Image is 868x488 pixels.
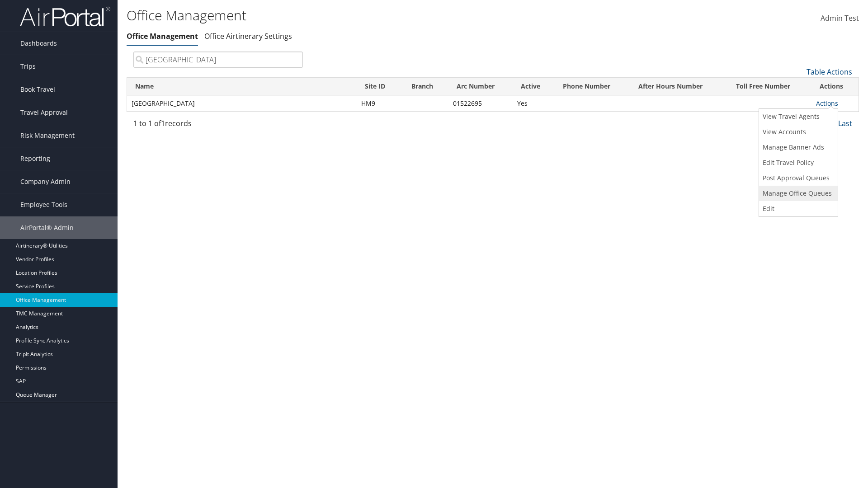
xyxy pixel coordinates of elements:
th: Phone Number: activate to sort column ascending [555,78,630,95]
span: Dashboards [20,32,57,55]
th: Branch: activate to sort column ascending [403,78,448,95]
span: Admin Test [821,13,859,23]
th: Toll Free Number: activate to sort column ascending [728,78,811,95]
td: HM9 [357,95,403,112]
a: View Accounts [759,124,835,140]
th: Name: activate to sort column ascending [127,78,357,95]
h1: Office Management [127,6,615,25]
a: Edit Travel Policy [759,155,835,170]
a: Manage Office Queues [759,186,835,201]
span: Employee Tools [20,193,67,216]
a: Actions [816,99,838,108]
span: AirPortal® Admin [20,216,74,239]
a: Table Actions [807,67,852,77]
th: Actions [811,78,859,95]
a: Manage Banner Ads [759,140,835,155]
img: airportal-logo.png [20,6,110,27]
a: Edit [759,201,835,216]
span: 1 [161,118,165,128]
td: [GEOGRAPHIC_DATA] [127,95,357,112]
th: After Hours Number: activate to sort column ascending [630,78,728,95]
a: Office Airtinerary Settings [204,31,292,41]
div: 1 to 1 of records [133,118,303,133]
td: 01522695 [448,95,513,112]
a: View Travel Agents [759,109,835,124]
th: Arc Number: activate to sort column ascending [448,78,513,95]
input: Search [133,52,303,68]
span: Company Admin [20,170,71,193]
th: Site ID: activate to sort column ascending [357,78,403,95]
th: Active: activate to sort column ascending [513,78,555,95]
span: Trips [20,55,36,78]
span: Reporting [20,147,50,170]
td: Yes [513,95,555,112]
a: Office Management [127,31,198,41]
a: Post Approval Queues [759,170,835,186]
span: Book Travel [20,78,55,101]
a: Admin Test [821,5,859,33]
span: Travel Approval [20,101,68,124]
span: Risk Management [20,124,75,147]
a: Last [838,118,852,128]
